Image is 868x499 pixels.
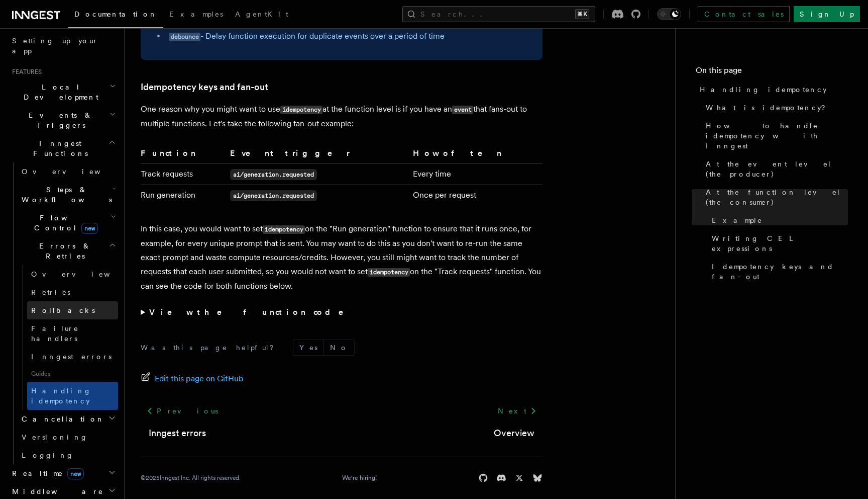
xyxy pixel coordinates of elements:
a: At the event level (the producer) [702,155,848,183]
td: Run generation [141,185,226,206]
td: Once per request [409,185,542,206]
span: Retries [31,288,70,296]
span: Examples [169,10,223,18]
a: Idempotency keys and fan-out [141,80,268,94]
a: debounce [169,31,200,41]
code: debounce [169,33,200,41]
a: Logging [18,446,118,464]
a: AgentKit [229,3,294,27]
button: Cancellation [18,410,118,428]
button: No [324,340,354,355]
span: Logging [22,451,74,459]
span: Flow Control [18,213,111,233]
span: Versioning [22,433,88,441]
span: Handling idempotency [700,85,827,95]
span: Overview [22,168,125,176]
th: Event trigger [226,147,409,164]
a: Rollbacks [27,301,118,319]
span: Guides [27,366,118,382]
a: Edit this page on GitHub [141,372,244,386]
a: Overview [27,265,118,283]
span: Inngest Functions [8,138,108,158]
span: At the function level (the consumer) [706,187,848,207]
td: Track requests [141,164,226,185]
code: ai/generation.requested [230,190,317,201]
a: Example [708,211,848,229]
button: Yes [293,340,323,355]
a: Overview [494,426,534,440]
code: idempotency [280,106,322,114]
code: idempotency [263,225,305,234]
span: Cancellation [18,414,104,424]
span: Steps & Workflows [18,185,112,205]
a: Versioning [18,428,118,446]
span: At the event level (the producer) [706,159,848,179]
span: AgentKit [235,10,288,18]
span: Idempotency keys and fan-out [712,262,848,282]
a: Handling idempotency [696,80,848,99]
a: Previous [141,402,224,420]
a: How to handle idempotency with Inngest [702,117,848,155]
button: Inngest Functions [8,134,118,162]
button: Realtimenew [8,464,118,482]
span: Handling idempotency [31,387,91,405]
a: Setting up your app [8,32,118,60]
span: Overview [31,270,135,278]
span: Middleware [8,486,103,496]
span: Example [712,215,763,225]
span: Failure handlers [31,324,79,343]
a: Examples [163,3,229,27]
button: Steps & Workflows [18,181,118,209]
a: Next [492,402,542,420]
button: Errors & Retries [18,237,118,265]
span: new [81,223,98,234]
code: event [452,106,473,114]
span: Local Development [8,82,110,102]
span: Features [8,68,42,76]
span: Realtime [8,468,84,478]
span: new [67,468,84,479]
th: How often [409,147,542,164]
div: Errors & Retries [18,265,118,410]
button: Toggle dark mode [657,8,681,20]
span: What is idempotency? [706,103,832,113]
p: Was this page helpful? [141,343,281,353]
button: Events & Triggers [8,106,118,134]
a: Idempotency keys and fan-out [708,258,848,286]
a: Failure handlers [27,319,118,348]
div: Inngest Functions [8,162,118,464]
div: © 2025 Inngest Inc. All rights reserved. [141,474,241,482]
h4: On this page [696,64,848,80]
span: How to handle idempotency with Inngest [706,121,848,151]
a: Retries [27,283,118,301]
span: Events & Triggers [8,110,110,130]
code: idempotency [368,268,410,277]
a: Inngest errors [27,348,118,366]
th: Function [141,147,226,164]
a: Overview [18,162,118,181]
p: One reason why you might want to use at the function level is if you have an that fans-out to mul... [141,102,542,131]
li: - Delay function execution for duplicate events over a period of time [166,29,530,44]
a: Sign Up [794,6,860,22]
a: Contact sales [698,6,790,22]
td: Every time [409,164,542,185]
a: At the function level (the consumer) [702,183,848,211]
p: In this case, you would want to set on the "Run generation" function to ensure that it runs once,... [141,222,542,293]
a: Inngest errors [149,426,206,440]
button: Local Development [8,78,118,106]
a: Handling idempotency [27,382,118,410]
button: Search...⌘K [402,6,595,22]
span: Writing CEL expressions [712,233,848,254]
span: Rollbacks [31,306,95,314]
strong: View the function code [149,307,358,317]
code: ai/generation.requested [230,169,317,180]
kbd: ⌘K [575,9,589,19]
span: Documentation [74,10,157,18]
a: Writing CEL expressions [708,229,848,258]
span: Setting up your app [12,37,98,55]
a: Documentation [68,3,163,28]
span: Errors & Retries [18,241,109,261]
span: Inngest errors [31,353,112,361]
a: What is idempotency? [702,99,848,117]
span: Edit this page on GitHub [155,372,244,386]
